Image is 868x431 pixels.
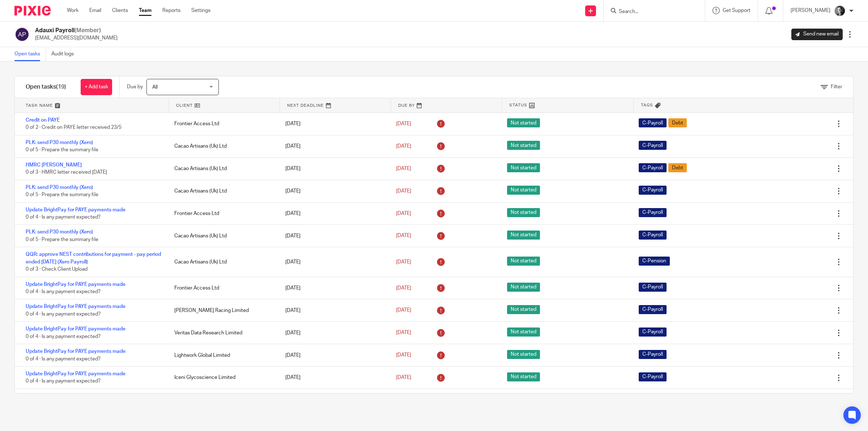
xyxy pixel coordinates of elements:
a: Update BrightPay for PAYE payments made [26,304,125,309]
span: C-Payroll [639,141,667,150]
span: Filter [831,84,842,89]
span: Not started [507,305,540,314]
span: Not started [507,186,540,195]
img: svg%3E [14,27,30,42]
div: [DATE] [278,348,389,363]
div: Lightwork Global Limited [167,348,278,363]
span: C-Payroll [639,328,667,337]
span: 0 of 4 · Is any payment expected? [26,312,101,317]
span: Status [509,102,527,108]
a: Reports [162,7,180,14]
span: 0 of 3 · HMRC letter received [DATE] [26,170,107,175]
span: Get Support [723,8,750,13]
div: [DATE] [278,326,389,340]
span: [DATE] [396,259,411,265]
a: Audit logs [51,47,79,61]
a: Update BrightPay for PAYE payments made [26,207,125,212]
div: [DATE] [278,281,389,295]
p: [EMAIL_ADDRESS][DOMAIN_NAME] [35,34,118,42]
span: 0 of 4 · Is any payment expected? [26,289,101,294]
span: Not started [507,118,540,127]
h1: Open tasks [26,83,66,91]
span: Tags [641,102,653,108]
a: Update BrightPay for PAYE payments made [26,371,125,376]
span: C-Payroll [639,163,667,172]
a: Update BrightPay for PAYE payments made [26,326,125,331]
span: C-Payroll [639,350,667,359]
div: [PERSON_NAME] Racing Limited [167,303,278,318]
a: Update BrightPay for PAYE payments made [26,282,125,287]
div: Veritas Data Research Limited [167,326,278,340]
a: Settings [191,7,210,14]
span: (Member) [75,28,101,33]
span: C-Payroll [639,118,667,127]
span: C-Pension [639,257,670,266]
a: Email [89,7,101,14]
a: + Add task [81,79,112,95]
a: Work [67,7,78,14]
span: 0 of 3 · Check Client Upload [26,267,88,272]
a: PLK: send P30 monthly (Xero) [26,229,93,234]
span: 0 of 4 · Is any payment expected? [26,334,101,339]
h2: Adauxi Payroll [35,27,118,34]
a: Clients [112,7,128,14]
span: Debt [668,118,687,127]
span: Not started [507,328,540,337]
div: Iceni Glycoscience Limited [167,370,278,385]
div: [DATE] [278,370,389,385]
span: 0 of 5 · Prepare the summary file [26,147,98,152]
a: Open tasks [14,47,46,61]
span: 0 of 4 · Is any payment expected? [26,215,101,220]
span: [DATE] [396,233,411,238]
img: DSC_9061-3.jpg [834,5,846,17]
div: [DATE] [278,229,389,243]
a: Send new email [791,29,843,40]
span: All [152,85,158,90]
div: Frontier Access Ltd [167,206,278,221]
div: Frontier Access Ltd [167,281,278,295]
span: C-Payroll [639,372,667,381]
span: C-Payroll [639,305,667,314]
span: [DATE] [396,352,411,358]
input: Search [618,9,683,15]
p: Due by [127,83,143,90]
div: Cacao Artisans (Uk) Ltd [167,229,278,243]
a: Update BrightPay for PAYE payments made [26,349,125,354]
span: Not started [507,231,540,240]
div: [DATE] [278,139,389,153]
a: PLK: send P30 monthly (Xero) [26,140,93,145]
span: 0 of 4 · Is any payment expected? [26,356,101,362]
div: Cacao Artisans (Uk) Ltd [167,184,278,198]
span: Not started [507,163,540,172]
span: [DATE] [396,144,411,149]
a: HMRC [PERSON_NAME] [26,162,82,168]
span: Not started [507,257,540,266]
span: [DATE] [396,330,411,335]
span: [DATE] [396,308,411,313]
span: 0 of 5 · Prepare the summary file [26,192,98,197]
span: C-Payroll [639,186,667,195]
span: Not started [507,141,540,150]
span: C-Payroll [639,231,667,240]
span: [DATE] [396,166,411,171]
span: Not started [507,372,540,381]
a: Team [139,7,152,14]
a: PLK: send P30 monthly (Xero) [26,185,93,190]
span: [DATE] [396,211,411,216]
span: 0 of 2 · Credit on PAYE letter received 23/5 [26,125,122,130]
div: [DATE] [278,303,389,318]
div: [DATE] [278,255,389,269]
span: Not started [507,350,540,359]
div: Frontier Access Ltd [167,117,278,131]
span: [DATE] [396,121,411,126]
div: Cacao Artisans (Uk) Ltd [167,255,278,269]
div: Cacao Artisans (Uk) Ltd [167,161,278,176]
span: (19) [56,84,66,90]
a: QQR: approve NEST contributions for payment - pay period ended [DATE] (Xero Payroll) [26,252,161,264]
span: Not started [507,208,540,217]
span: 0 of 4 · Is any payment expected? [26,379,101,384]
span: [DATE] [396,286,411,291]
span: Debt [668,163,687,172]
span: [DATE] [396,375,411,380]
img: Pixie [14,6,51,16]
